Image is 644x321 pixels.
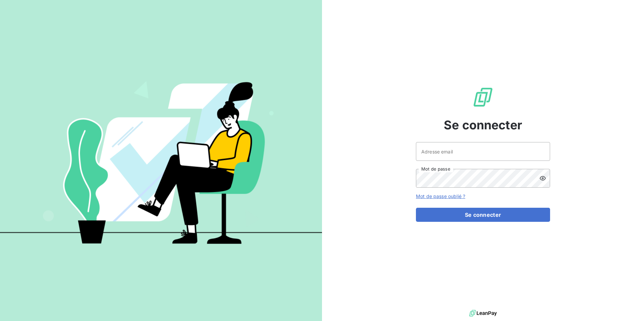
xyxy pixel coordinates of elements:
[444,116,522,134] span: Se connecter
[416,193,465,199] a: Mot de passe oublié ?
[472,86,494,108] img: Logo LeanPay
[469,308,497,318] img: logo
[416,142,550,161] input: placeholder
[416,208,550,222] button: Se connecter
